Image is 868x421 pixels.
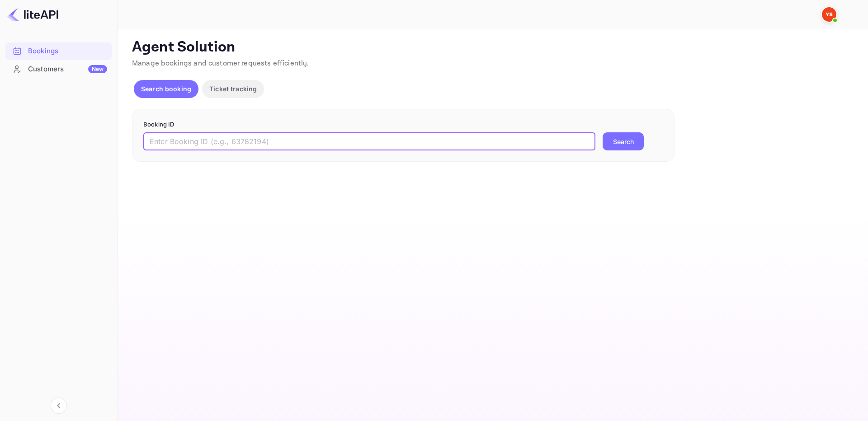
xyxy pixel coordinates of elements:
p: Search booking [141,84,191,94]
img: Yandex Support [822,7,836,22]
input: Enter Booking ID (e.g., 63782194) [143,132,595,150]
p: Agent Solution [132,38,852,56]
div: Bookings [5,42,112,60]
img: LiteAPI logo [7,7,58,22]
div: CustomersNew [5,61,112,78]
p: Ticket tracking [209,84,257,94]
div: New [88,65,107,73]
a: CustomersNew [5,61,112,77]
p: Booking ID [143,120,663,129]
div: Bookings [28,46,107,56]
a: Bookings [5,42,112,59]
button: Collapse navigation [51,398,67,414]
div: Customers [28,64,107,75]
span: Manage bookings and customer requests efficiently. [132,59,309,68]
button: Search [603,132,644,150]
